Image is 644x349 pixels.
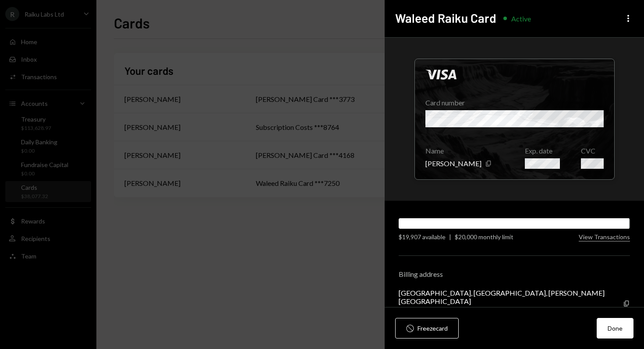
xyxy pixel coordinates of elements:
div: | [449,232,451,241]
div: Click to hide [414,59,615,180]
div: $20,000 monthly limit [455,232,513,241]
h2: Waleed Raiku Card [395,10,496,27]
div: [GEOGRAPHIC_DATA], [GEOGRAPHIC_DATA], [PERSON_NAME][GEOGRAPHIC_DATA] [399,289,623,305]
button: View Transactions [579,233,630,241]
div: Freeze card [418,324,448,333]
div: Active [511,14,531,23]
button: Done [597,318,633,339]
div: $19,907 available [399,232,446,241]
button: Freezecard [395,318,459,339]
div: Billing address [399,270,630,278]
